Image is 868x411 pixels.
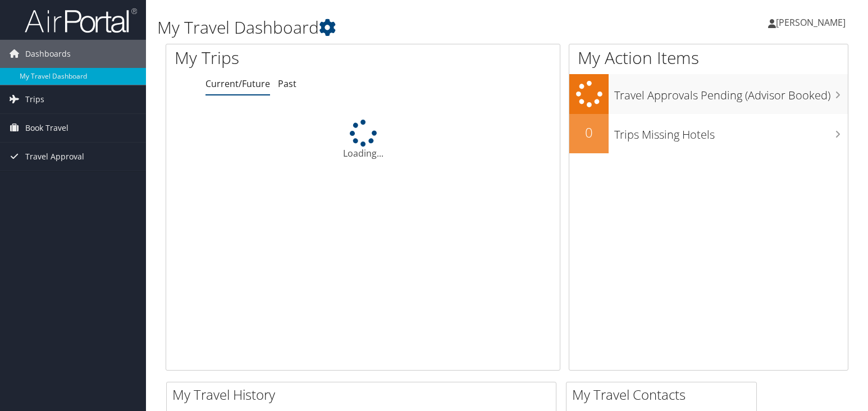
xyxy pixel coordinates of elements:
h1: My Trips [175,46,387,70]
span: Dashboards [25,40,71,68]
span: Book Travel [25,114,68,142]
a: Travel Approvals Pending (Advisor Booked) [569,74,848,114]
h1: My Travel Dashboard [157,16,624,39]
span: Trips [25,85,44,113]
h1: My Action Items [569,46,848,70]
h3: Travel Approvals Pending (Advisor Booked) [614,82,848,103]
span: Travel Approval [25,143,84,171]
h2: My Travel Contacts [572,385,756,404]
a: Past [278,77,296,90]
a: [PERSON_NAME] [768,6,857,39]
div: Loading... [166,120,560,160]
a: Current/Future [205,77,270,90]
a: 0Trips Missing Hotels [569,114,848,153]
span: [PERSON_NAME] [776,16,846,29]
h2: My Travel History [172,385,556,404]
h3: Trips Missing Hotels [614,121,848,143]
img: airportal-logo.png [25,7,137,34]
h2: 0 [569,123,609,142]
